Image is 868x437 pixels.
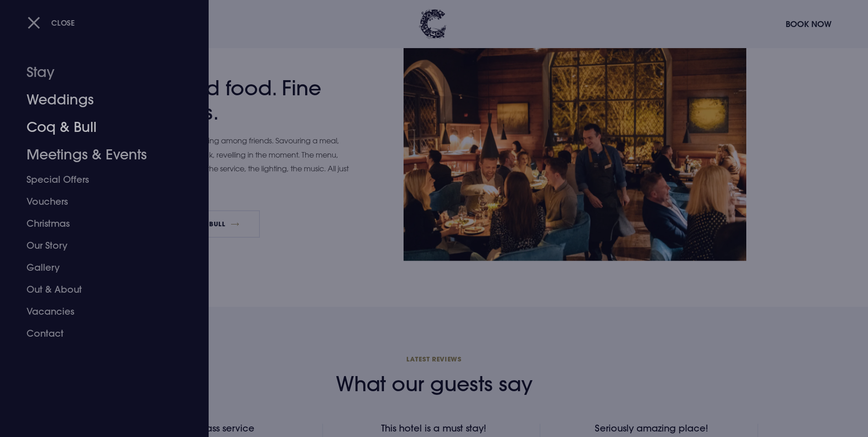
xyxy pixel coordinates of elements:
a: Weddings [27,86,171,114]
a: Vacancies [27,300,171,322]
button: Close [27,13,75,32]
a: Stay [27,59,171,86]
a: Coq & Bull [27,114,171,141]
a: Christmas [27,213,171,235]
a: Meetings & Events [27,141,171,169]
a: Contact [27,322,171,344]
a: Special Offers [27,169,171,191]
a: Vouchers [27,191,171,213]
a: Gallery [27,257,171,279]
a: Out & About [27,279,171,300]
span: Close [51,18,75,27]
a: Our Story [27,235,171,257]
